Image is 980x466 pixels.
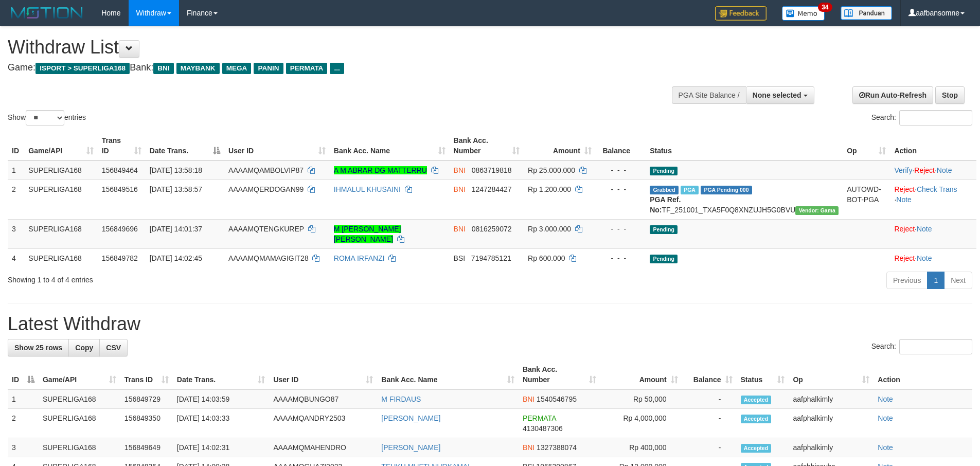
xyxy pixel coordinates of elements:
th: Game/API: activate to sort column ascending [39,360,120,389]
th: Balance: activate to sort column ascending [682,360,737,389]
td: · [890,219,976,248]
img: panduan.png [841,6,892,20]
th: Bank Acc. Name: activate to sort column ascending [377,360,519,389]
td: 1 [8,160,24,180]
span: Copy [75,344,93,352]
td: 1 [8,389,39,409]
a: Reject [894,225,915,233]
th: Bank Acc. Number: activate to sort column ascending [450,131,524,160]
th: Amount: activate to sort column ascending [524,131,596,160]
img: MOTION_logo.png [8,5,86,21]
td: 2 [8,180,24,219]
td: AAAAMQMAHENDRO [269,438,377,457]
td: AAAAMQANDRY2503 [269,409,377,438]
td: · [890,248,976,267]
td: 3 [8,219,24,248]
a: Reject [894,254,915,262]
td: SUPERLIGA168 [24,248,97,267]
input: Search: [899,110,972,126]
td: AUTOWD-BOT-PGA [843,180,890,219]
span: Copy 0863719818 to clipboard [472,166,512,174]
span: AAAAMQMAMAGIGIT28 [228,254,309,262]
a: Note [937,166,952,174]
img: Feedback.jpg [715,6,767,21]
a: ROMA IRFANZI [334,254,385,262]
span: 34 [818,3,832,12]
th: Game/API: activate to sort column ascending [24,131,97,160]
span: BNI [523,395,534,403]
td: Rp 400,000 [600,438,682,457]
span: BNI [523,443,534,452]
td: SUPERLIGA168 [24,219,97,248]
a: Verify [894,166,912,174]
a: Note [878,414,893,422]
span: Copy 1247284427 to clipboard [472,185,512,193]
td: SUPERLIGA168 [39,409,120,438]
span: PERMATA [286,63,328,74]
span: BNI [454,166,466,174]
span: Copy 7194785121 to clipboard [471,254,511,262]
h4: Game: Bank: [8,63,643,73]
a: M FIRDAUS [381,395,421,403]
label: Search: [871,339,972,354]
div: Showing 1 to 4 of 4 entries [8,271,401,285]
a: M [PERSON_NAME] [PERSON_NAME] [334,225,401,243]
h1: Withdraw List [8,37,643,58]
a: 1 [927,272,945,289]
select: Showentries [26,110,64,126]
a: Run Auto-Refresh [852,86,933,104]
span: Copy 1327388074 to clipboard [537,443,577,452]
span: [DATE] 13:58:57 [150,185,202,193]
span: Pending [650,167,678,175]
span: BNI [153,63,173,74]
td: SUPERLIGA168 [39,389,120,409]
td: 156849729 [120,389,173,409]
th: Op: activate to sort column ascending [789,360,874,389]
td: SUPERLIGA168 [24,160,97,180]
th: Bank Acc. Number: activate to sort column ascending [519,360,600,389]
span: 156849782 [102,254,138,262]
span: None selected [753,91,801,99]
a: Stop [935,86,965,104]
input: Search: [899,339,972,354]
td: 156849649 [120,438,173,457]
th: Balance [596,131,646,160]
th: Bank Acc. Name: activate to sort column ascending [330,131,450,160]
span: Vendor URL: https://trx31.1velocity.biz [795,206,839,215]
span: MAYBANK [176,63,220,74]
span: AAAAMQERDOGAN99 [228,185,304,193]
span: Copy 4130487306 to clipboard [523,424,563,433]
th: ID: activate to sort column descending [8,360,39,389]
span: AAAAMQAMBOLVIP87 [228,166,304,174]
span: Pending [650,255,678,263]
span: BNI [454,185,466,193]
td: AAAAMQBUNGO87 [269,389,377,409]
th: Action [874,360,972,389]
span: CSV [106,344,121,352]
td: [DATE] 14:03:33 [173,409,270,438]
td: 4 [8,248,24,267]
td: TF_251001_TXA5F0Q8XNZUJH5G0BVU [646,180,843,219]
div: PGA Site Balance / [672,86,746,104]
span: Rp 25.000.000 [528,166,575,174]
span: ... [330,63,344,74]
label: Show entries [8,110,86,126]
td: SUPERLIGA168 [39,438,120,457]
td: - [682,389,737,409]
b: PGA Ref. No: [650,195,681,214]
a: Reject [914,166,935,174]
span: PANIN [254,63,283,74]
td: - [682,409,737,438]
span: Marked by aafchhiseyha [681,186,699,194]
td: aafphalkimly [789,389,874,409]
td: Rp 50,000 [600,389,682,409]
td: 156849350 [120,409,173,438]
span: 156849516 [102,185,138,193]
th: Status: activate to sort column ascending [737,360,789,389]
a: Note [878,395,893,403]
button: None selected [746,86,814,104]
th: Amount: activate to sort column ascending [600,360,682,389]
td: · · [890,180,976,219]
span: Grabbed [650,186,679,194]
div: - - - [600,253,642,263]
